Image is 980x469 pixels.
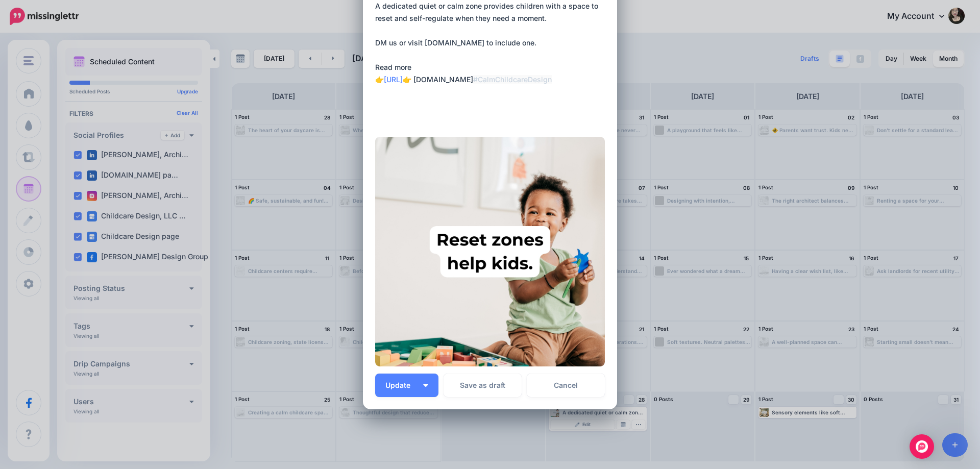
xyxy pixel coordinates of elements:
button: Update [375,374,438,397]
div: Open Intercom Messenger [910,434,934,459]
button: Save as draft [444,374,522,397]
span: Update [385,382,418,389]
img: arrow-down-white.png [423,384,428,387]
img: A2L0G6RNAVP5AH7538GFHNPJWP3VPDX7.jpg [375,137,605,366]
a: Cancel [527,374,605,397]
